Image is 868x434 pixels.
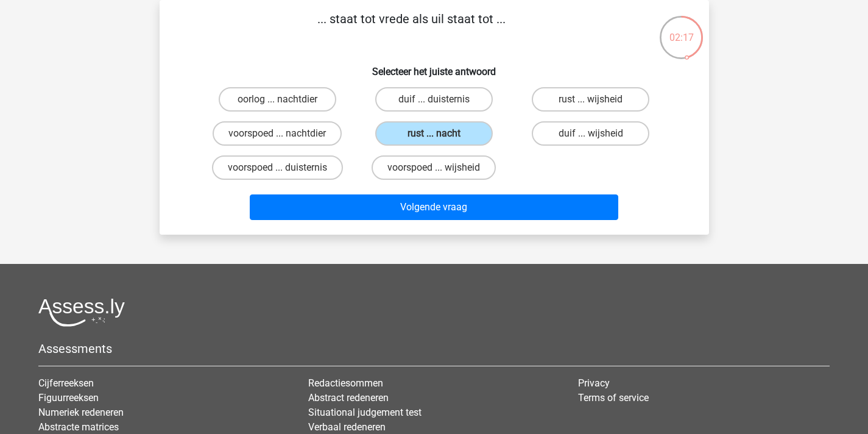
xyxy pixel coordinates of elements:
[578,377,610,389] a: Privacy
[658,15,704,45] div: 02:17
[38,421,119,433] a: Abstracte matrices
[308,407,422,418] a: Situational judgement test
[532,87,649,112] label: rust ... wijsheid
[308,377,383,389] a: Redactiesommen
[532,121,649,146] label: duif ... wijsheid
[219,87,336,112] label: oorlog ... nachtdier
[250,194,618,220] button: Volgende vraag
[38,377,94,389] a: Cijferreeksen
[38,392,99,404] a: Figuurreeksen
[179,10,644,46] p: ... staat tot vrede als uil staat tot ...
[38,341,830,356] h5: Assessments
[38,298,125,327] img: Assessly logo
[38,407,124,418] a: Numeriek redeneren
[308,421,386,433] a: Verbaal redeneren
[578,392,649,404] a: Terms of service
[372,155,496,180] label: voorspoed ... wijsheid
[179,56,690,77] h6: Selecteer het juiste antwoord
[308,392,389,404] a: Abstract redeneren
[212,155,343,180] label: voorspoed ... duisternis
[375,121,493,146] label: rust ... nacht
[375,87,493,112] label: duif ... duisternis
[213,121,342,146] label: voorspoed ... nachtdier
